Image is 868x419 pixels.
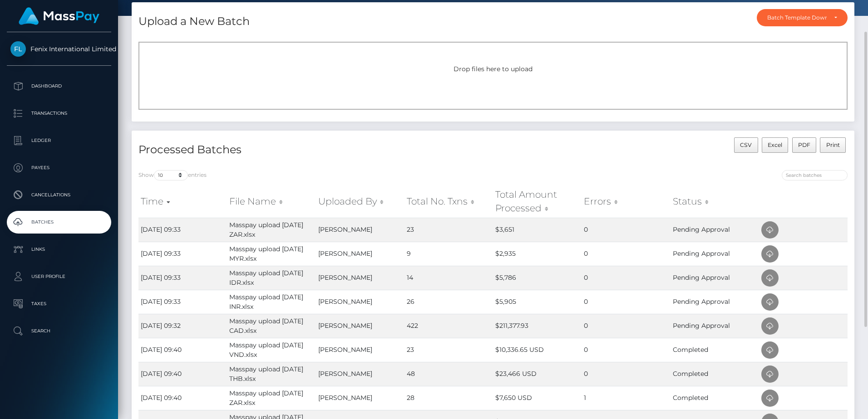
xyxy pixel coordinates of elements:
td: [PERSON_NAME] [316,242,404,266]
button: Print [820,137,846,153]
td: Pending Approval [671,266,759,290]
td: $5,905 [493,290,582,314]
td: 48 [404,362,493,386]
td: 26 [404,290,493,314]
td: Pending Approval [671,290,759,314]
p: Ledger [10,134,108,147]
td: Pending Approval [671,314,759,338]
a: User Profile [7,265,111,288]
img: Fenix International Limited [10,41,26,57]
td: 0 [582,218,670,242]
span: Drop files here to upload [454,65,533,73]
a: Transactions [7,102,111,125]
td: [DATE] 09:32 [138,314,227,338]
td: [DATE] 09:40 [138,386,227,410]
td: [PERSON_NAME] [316,362,404,386]
p: Search [10,324,108,338]
td: Completed [671,386,759,410]
td: [DATE] 09:33 [138,266,227,290]
td: $5,786 [493,266,582,290]
select: Showentries [154,170,188,180]
td: $211,377.93 [493,314,582,338]
td: $10,336.65 USD [493,338,582,362]
button: Batch Template Download [757,9,848,26]
td: Pending Approval [671,242,759,266]
td: 23 [404,338,493,362]
td: 0 [582,338,670,362]
h4: Upload a New Batch [138,14,250,29]
th: Total No. Txns: activate to sort column ascending [404,185,493,218]
td: $3,651 [493,218,582,242]
th: Total Amount Processed: activate to sort column ascending [493,185,582,218]
div: Batch Template Download [767,14,827,21]
td: [PERSON_NAME] [316,266,404,290]
td: Completed [671,362,759,386]
td: $2,935 [493,242,582,266]
p: Taxes [10,297,108,311]
td: $7,650 USD [493,386,582,410]
a: Dashboard [7,75,111,97]
td: Masspay upload [DATE] MYR.xlsx [227,242,316,266]
td: 0 [582,290,670,314]
td: [PERSON_NAME] [316,290,404,314]
td: Masspay upload [DATE] VND.xlsx [227,338,316,362]
td: Masspay upload [DATE] IDR.xlsx [227,266,316,290]
td: 9 [404,242,493,266]
td: Masspay upload [DATE] CAD.xlsx [227,314,316,338]
a: Ledger [7,129,111,152]
td: [PERSON_NAME] [316,218,404,242]
td: Pending Approval [671,218,759,242]
td: [PERSON_NAME] [316,338,404,362]
td: 1 [582,386,670,410]
label: Show entries [138,170,207,180]
a: Search [7,320,111,342]
p: Payees [10,161,108,175]
th: Errors: activate to sort column ascending [582,185,670,218]
a: Cancellations [7,184,111,206]
th: Uploaded By: activate to sort column ascending [316,185,404,218]
td: 0 [582,314,670,338]
td: 14 [404,266,493,290]
td: Masspay upload [DATE] ZAR.xlsx [227,218,316,242]
p: Links [10,243,108,256]
td: 0 [582,242,670,266]
span: Excel [768,141,782,148]
p: Dashboard [10,79,108,93]
td: Masspay upload [DATE] INR.xlsx [227,290,316,314]
span: CSV [740,141,752,148]
td: $23,466 USD [493,362,582,386]
p: Batches [10,215,108,229]
td: 0 [582,362,670,386]
td: [DATE] 09:33 [138,290,227,314]
th: Status: activate to sort column ascending [671,185,759,218]
td: 28 [404,386,493,410]
h4: Processed Batches [138,142,486,158]
th: Time: activate to sort column ascending [138,185,227,218]
td: Completed [671,338,759,362]
td: [DATE] 09:40 [138,362,227,386]
input: Search batches [782,170,848,180]
img: MassPay Logo [19,7,99,25]
span: Fenix International Limited [7,45,111,53]
td: [DATE] 09:33 [138,218,227,242]
button: CSV [734,137,758,153]
a: Taxes [7,292,111,315]
a: Batches [7,211,111,234]
td: Masspay upload [DATE] ZAR.xlsx [227,386,316,410]
td: Masspay upload [DATE] THB.xlsx [227,362,316,386]
p: Transactions [10,107,108,120]
td: 422 [404,314,493,338]
td: 0 [582,266,670,290]
button: Excel [762,137,789,153]
p: User Profile [10,270,108,283]
td: 23 [404,218,493,242]
td: [PERSON_NAME] [316,314,404,338]
span: PDF [798,141,810,148]
span: Print [826,141,840,148]
td: [DATE] 09:40 [138,338,227,362]
p: Cancellations [10,188,108,202]
button: PDF [792,137,817,153]
a: Links [7,238,111,261]
td: [PERSON_NAME] [316,386,404,410]
a: Payees [7,156,111,179]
